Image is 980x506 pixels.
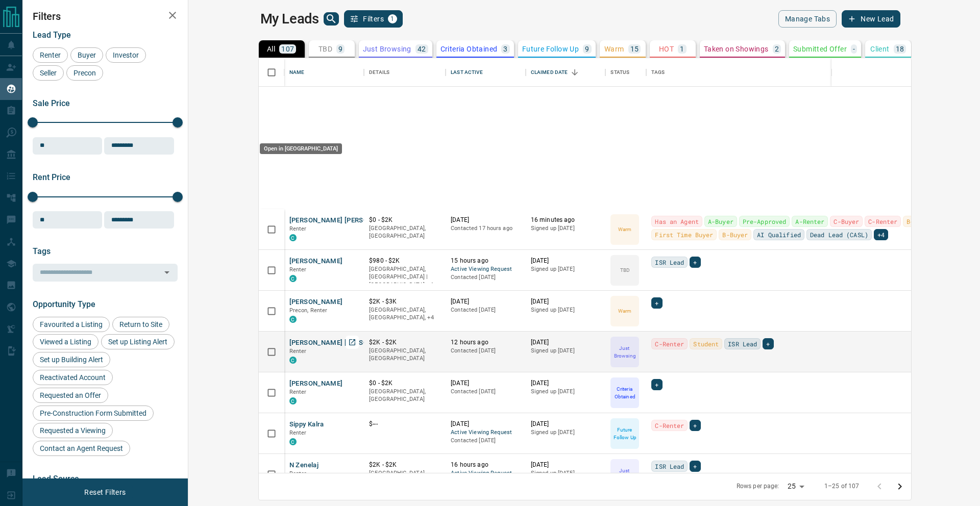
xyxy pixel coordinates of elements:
[451,437,521,445] p: Contacted [DATE]
[70,47,103,63] div: Buyer
[708,216,733,226] span: A-Buyer
[651,379,662,390] div: +
[783,479,808,494] div: 25
[66,65,103,81] div: Precon
[70,69,100,77] span: Precon
[78,484,132,501] button: Reset Filters
[451,388,521,396] p: Contacted [DATE]
[531,428,601,437] p: Signed up [DATE]
[451,428,521,437] span: Active Viewing Request
[33,406,154,421] div: Pre-Construction Form Submitted
[655,230,713,240] span: First Time Buyer
[611,385,638,400] p: Criteria Obtained
[346,336,359,349] a: Open in New Tab
[611,467,638,482] p: Just Browsing
[324,12,339,26] button: search button
[605,58,646,87] div: Status
[369,265,440,289] p: Toronto
[36,338,95,346] span: Viewed a Listing
[289,225,307,232] span: Renter
[704,45,769,53] p: Taken on Showings
[680,45,684,53] p: 1
[531,461,601,469] p: [DATE]
[369,388,440,403] p: [GEOGRAPHIC_DATA], [GEOGRAPHIC_DATA]
[604,45,624,53] p: Warm
[267,45,275,53] p: All
[728,339,757,349] span: ISR Lead
[842,10,900,28] button: New Lead
[775,45,779,53] p: 2
[33,423,113,438] div: Requested a Viewing
[690,461,700,472] div: +
[868,216,897,226] span: C-Renter
[531,379,601,388] p: [DATE]
[440,45,498,53] p: Criteria Obtained
[778,10,837,28] button: Manage Tabs
[531,216,601,224] p: 16 minutes ago
[33,352,110,367] div: Set up Building Alert
[105,338,171,346] span: Set up Listing Alert
[618,225,631,233] p: Warm
[284,58,364,87] div: Name
[610,58,629,87] div: Status
[36,373,109,382] span: Reactivated Account
[33,299,95,309] span: Opportunity Type
[531,388,601,396] p: Signed up [DATE]
[451,224,521,233] p: Contacted 17 hours ago
[651,297,662,309] div: +
[369,306,440,322] p: Etobicoke, North York, West End, Toronto
[763,338,773,349] div: +
[33,474,79,484] span: Lead Source
[36,320,106,328] span: Favourited a Listing
[531,224,601,233] p: Signed up [DATE]
[369,469,440,485] p: [GEOGRAPHIC_DATA], [GEOGRAPHIC_DATA]
[106,47,146,63] div: Investor
[531,257,601,265] p: [DATE]
[260,11,319,27] h1: My Leads
[618,307,631,315] p: Warm
[36,51,64,59] span: Renter
[33,388,108,403] div: Requested an Offer
[369,224,440,240] p: [GEOGRAPHIC_DATA], [GEOGRAPHIC_DATA]
[531,420,601,428] p: [DATE]
[451,306,521,314] p: Contacted [DATE]
[655,420,684,431] span: C-Renter
[109,51,142,59] span: Investor
[363,45,411,53] p: Just Browsing
[289,379,343,389] button: [PERSON_NAME]
[630,45,639,53] p: 15
[531,265,601,273] p: Signed up [DATE]
[33,98,70,108] span: Sale Price
[289,348,307,355] span: Renter
[418,45,426,53] p: 42
[877,230,885,240] span: +4
[36,69,60,77] span: Seller
[369,420,440,428] p: $---
[289,357,297,364] div: condos.ca
[74,51,100,59] span: Buyer
[36,391,105,399] span: Requested an Offer
[655,461,684,471] span: ISR Lead
[446,58,526,87] div: Last Active
[112,317,169,332] div: Return to Site
[737,482,779,491] p: Rows per page:
[369,257,440,265] p: $980 - $2K
[693,339,719,349] span: Student
[722,230,748,240] span: B-Buyer
[531,469,601,477] p: Signed up [DATE]
[693,257,697,267] span: +
[655,339,684,349] span: C-Renter
[33,317,110,332] div: Favourited a Listing
[766,339,770,349] span: +
[36,426,109,435] span: Requested a Viewing
[451,461,521,469] p: 16 hours ago
[289,234,297,241] div: condos.ca
[289,461,318,470] button: N Zenelaj
[369,347,440,363] p: [GEOGRAPHIC_DATA], [GEOGRAPHIC_DATA]
[655,216,699,226] span: Has an Agent
[116,320,166,328] span: Return to Site
[451,58,482,87] div: Last Active
[289,338,398,348] button: [PERSON_NAME] [PERSON_NAME]
[33,334,99,349] div: Viewed a Listing
[289,307,328,314] span: Precon, Renter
